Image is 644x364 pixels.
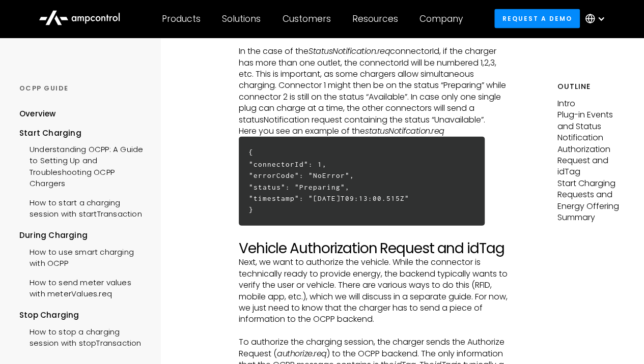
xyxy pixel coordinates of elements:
[239,228,512,239] p: ‍
[557,178,625,212] p: Start Charging Requests and Energy Offering
[239,325,512,337] p: ‍
[494,9,580,28] a: Request a demo
[239,35,512,46] p: ‍
[222,13,261,24] div: Solutions
[352,13,398,24] div: Resources
[19,321,148,352] a: How to stop a charging session with stopTransaction
[557,144,625,178] p: Authorization Request and idTag
[283,13,331,24] div: Customers
[557,98,625,109] p: Intro
[239,46,512,126] p: In the case of the connectorId, if the charger has more than one outlet, the connectorId will be ...
[162,13,201,24] div: Products
[277,348,327,359] em: authorize.req
[239,257,512,325] p: Next, we want to authorize the vehicle. While the connector is technically ready to provide energ...
[19,108,56,119] div: Overview
[557,109,625,143] p: Plug-in Events and Status Notification
[19,192,148,223] a: How to start a charging session with startTransaction
[19,241,148,272] a: How to use smart charging with OCPP
[419,13,463,24] div: Company
[239,126,512,137] p: Here you see an example of the ‍
[19,230,148,241] div: During Charging
[557,212,625,223] p: Summary
[239,137,485,226] h6: { "connectorId": 1, "errorCode": "NoError", "status": "Preparing", "timestamp": "[DATE]T09:13:00....
[309,45,390,57] em: StatusNotification.req
[19,108,56,127] a: Overview
[365,125,444,137] em: statusNotifcation.req
[557,81,625,92] h5: Outline
[19,139,148,192] a: Understanding OCPP: A Guide to Setting Up and Troubleshooting OCPP Chargers
[19,272,148,302] a: How to send meter values with meterValues.req
[239,240,512,257] h2: Vehicle Authorization Request and idTag
[19,310,148,321] div: Stop Charging
[19,128,148,139] div: Start Charging
[19,84,148,93] div: OCPP GUIDE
